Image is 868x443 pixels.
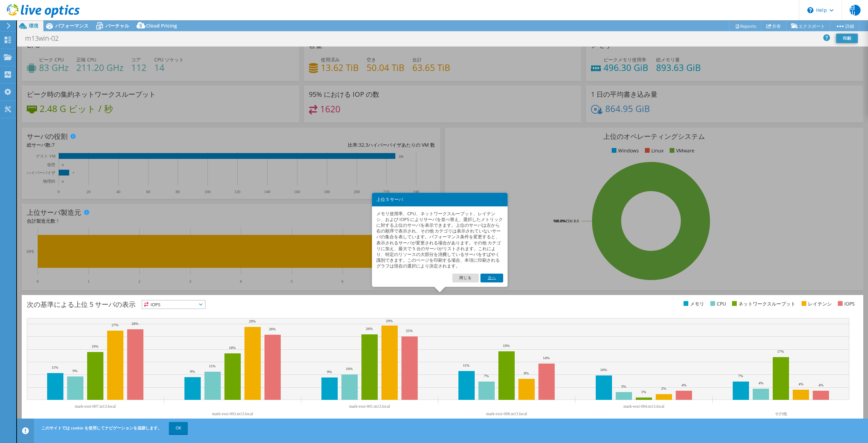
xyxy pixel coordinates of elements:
[376,211,503,269] p: メモリ使用率、CPU、ネットワークスループット、レイテンシ、および IOPS によりサーバを並べ替え、選択したメトリックに対する上位のサーバを表示できます。上位のサーバは左から右の順序で表示され...
[830,21,860,31] a: 詳細
[55,22,88,29] span: パフォーマンス
[41,425,162,431] span: このサイトでは cookie を使用してナビゲーションを追跡します。
[146,22,177,29] span: Cloud Pricing
[22,35,69,42] h1: m13win-02
[786,21,830,31] a: エクスポート
[850,5,861,16] span: 日山
[142,300,205,309] span: IOPS
[480,274,503,282] a: 次へ
[105,22,129,29] span: バーチャル
[452,274,479,282] a: 閉じる
[836,34,858,43] a: 印刷
[761,21,786,31] a: 共有
[376,197,503,202] h3: 上位 5 サーバ
[807,7,813,13] svg: \n
[29,22,38,29] span: 環境
[169,422,188,434] a: OK
[729,21,762,31] a: Reports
